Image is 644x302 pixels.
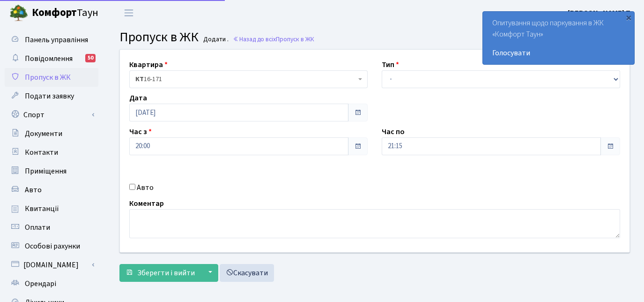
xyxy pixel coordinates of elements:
span: Контакти [25,147,58,158]
span: Панель управління [25,35,88,45]
button: Зберегти і вийти [119,264,201,282]
span: Подати заявку [25,91,74,101]
label: Тип [382,59,399,70]
a: Спорт [5,106,98,124]
span: Оплати [25,222,50,233]
label: Авто [137,182,154,193]
label: Дата [129,92,147,104]
a: Пропуск в ЖК [5,68,98,87]
a: Назад до всіхПропуск в ЖК [233,35,314,44]
a: Скасувати [220,264,274,282]
span: Таун [32,5,98,21]
span: Пропуск в ЖК [25,72,71,83]
span: Особові рахунки [25,241,80,251]
a: Орендарі [5,274,98,293]
div: Опитування щодо паркування в ЖК «Комфорт Таун» [483,12,634,64]
a: Панель управління [5,30,98,49]
span: Пропуск в ЖК [119,28,199,46]
b: [PERSON_NAME] П. [568,8,633,18]
span: Квитанції [25,204,59,214]
span: Авто [25,185,42,195]
span: Орендарі [25,279,56,289]
img: logo.png [9,4,28,23]
label: Час з [129,126,152,137]
a: Контакти [5,143,98,162]
a: Особові рахунки [5,237,98,256]
a: [DOMAIN_NAME] [5,256,98,274]
a: Авто [5,181,98,199]
a: [PERSON_NAME] П. [568,8,633,19]
span: <b>КТ</b>&nbsp;&nbsp;&nbsp;&nbsp;16-171 [129,70,368,88]
label: Коментар [129,198,164,209]
b: КТ [135,75,144,84]
span: Повідомлення [25,53,73,64]
span: Пропуск в ЖК [276,35,314,44]
a: Документи [5,124,98,143]
label: Квартира [129,59,168,70]
div: × [624,13,633,22]
a: Оплати [5,218,98,237]
label: Час по [382,126,405,137]
a: Приміщення [5,162,98,181]
small: Додати . [201,36,229,44]
b: Комфорт [32,5,77,20]
a: Голосувати [492,47,625,59]
span: <b>КТ</b>&nbsp;&nbsp;&nbsp;&nbsp;16-171 [135,75,356,84]
button: Переключити навігацію [117,5,141,21]
span: Документи [25,128,62,139]
div: 50 [85,54,96,62]
a: Квитанції [5,199,98,218]
span: Приміщення [25,166,67,176]
a: Повідомлення50 [5,49,98,68]
a: Подати заявку [5,87,98,106]
span: Зберегти і вийти [137,268,195,278]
